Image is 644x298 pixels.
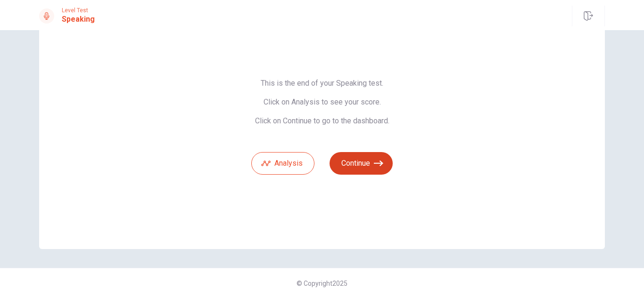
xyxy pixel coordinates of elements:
[330,152,393,175] button: Continue
[297,280,347,287] span: © Copyright 2025
[62,14,95,25] h1: Speaking
[251,152,314,175] button: Analysis
[251,79,393,126] span: This is the end of your Speaking test. Click on Analysis to see your score. Click on Continue to ...
[62,7,95,14] span: Level Test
